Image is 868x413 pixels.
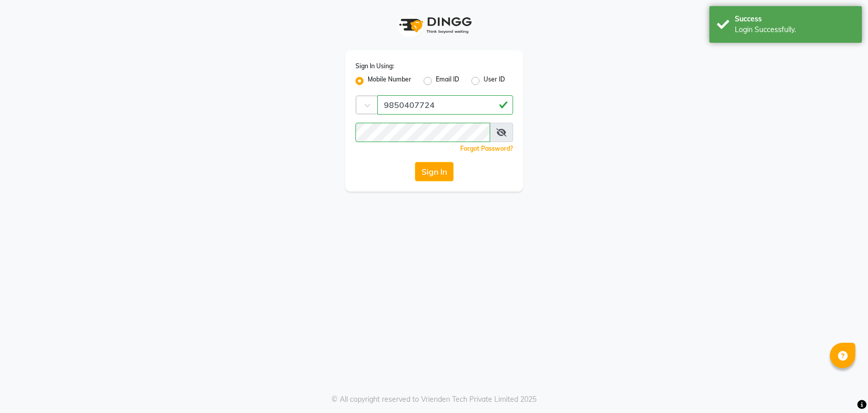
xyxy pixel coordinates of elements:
input: Username [377,95,513,115]
img: logo1.svg [394,10,475,40]
label: Mobile Number [368,75,411,87]
input: Username [355,123,490,142]
label: Sign In Using: [355,62,394,71]
button: Sign In [415,162,454,181]
label: User ID [484,75,505,87]
div: Login Successfully. [735,24,854,35]
a: Forgot Password? [460,145,513,152]
div: Success [735,14,854,24]
label: Email ID [436,75,459,87]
